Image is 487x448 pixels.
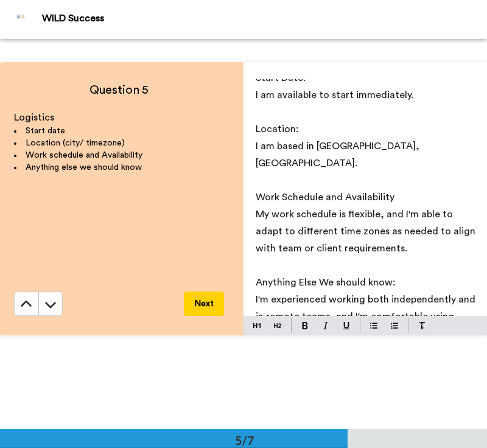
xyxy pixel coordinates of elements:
img: Profile Image [7,5,36,34]
span: Anything else we should know [26,163,142,172]
img: italic-mark.svg [323,322,328,329]
img: clear-format.svg [418,322,426,329]
span: My work schedule is flexible, and I'm able to adapt to different time zones as needed to align wi... [256,209,478,253]
span: I am based in [GEOGRAPHIC_DATA], [GEOGRAPHIC_DATA]. [256,141,422,168]
span: Start date [26,127,65,135]
span: Work Schedule and Availability [256,192,394,202]
span: Anything Else We should know: [256,278,395,287]
span: I am available to start immediately. [256,90,413,100]
h4: Question 5 [14,82,224,99]
img: heading-one-block.svg [253,321,261,331]
img: underline-mark.svg [343,322,350,329]
img: bulleted-block.svg [370,321,377,331]
span: Location: [256,124,298,134]
button: Next [184,292,224,316]
div: WILD Success [42,13,486,24]
span: Logistics [14,113,54,122]
img: heading-two-block.svg [274,321,281,331]
img: bold-mark.svg [302,322,308,329]
img: numbered-block.svg [391,321,398,331]
span: Location (city/ timezone) [26,139,125,147]
span: I'm experienced working both independently and in remote teams, and I'm comfortable using digital... [256,295,478,390]
span: Work schedule and Availability [26,151,142,159]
